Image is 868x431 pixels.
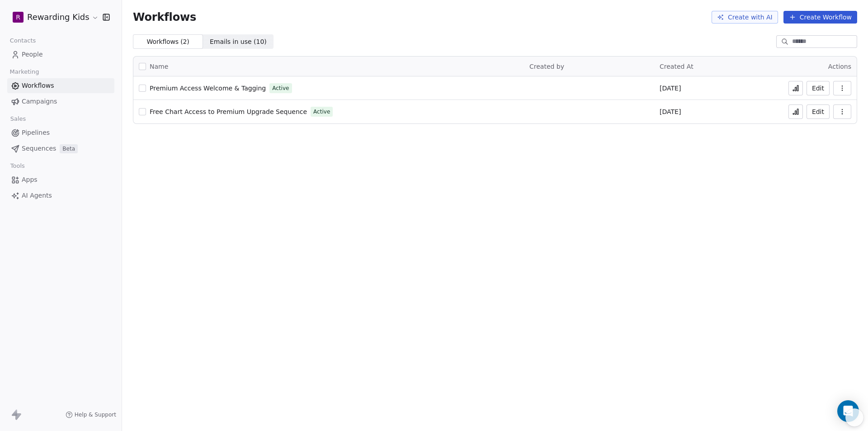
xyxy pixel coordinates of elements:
span: Sales [6,112,30,126]
span: Beta [60,144,78,153]
a: Pipelines [7,125,114,140]
span: Help & Support [75,411,116,418]
a: Campaigns [7,94,114,109]
a: AI Agents [7,188,114,203]
span: People [22,50,43,59]
a: Free Chart Access to Premium Upgrade Sequence [150,107,307,116]
span: Marketing [6,65,43,79]
a: People [7,47,114,62]
span: Created by [529,63,564,70]
span: Free Chart Access to Premium Upgrade Sequence [150,108,307,115]
span: Apps [22,175,38,185]
button: RRewarding Kids [11,9,96,25]
span: Active [313,108,330,116]
button: Edit [807,81,830,95]
a: Help & Support [66,411,116,418]
button: Create with AI [712,11,778,24]
span: Workflows [133,11,196,24]
span: Tools [6,159,28,173]
span: [DATE] [660,107,681,116]
button: Create Workflow [783,11,857,24]
span: Active [272,84,289,92]
span: R [16,13,20,22]
button: Edit [807,104,830,119]
a: SequencesBeta [7,141,114,156]
span: Sequences [22,144,56,153]
span: Contacts [6,34,40,47]
span: AI Agents [22,191,52,200]
span: Campaigns [22,97,57,106]
span: Actions [828,63,851,70]
a: Premium Access Welcome & Tagging [150,84,266,93]
a: Apps [7,172,114,187]
span: Premium Access Welcome & Tagging [150,85,266,92]
span: [DATE] [660,84,681,93]
span: Pipelines [22,128,50,137]
span: Rewarding Kids [27,11,90,23]
span: Emails in use ( 10 ) [210,37,267,47]
span: Created At [660,63,693,70]
div: Open Intercom Messenger [837,400,859,422]
span: Workflows [22,81,54,90]
span: Name [150,62,168,71]
a: Workflows [7,78,114,93]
